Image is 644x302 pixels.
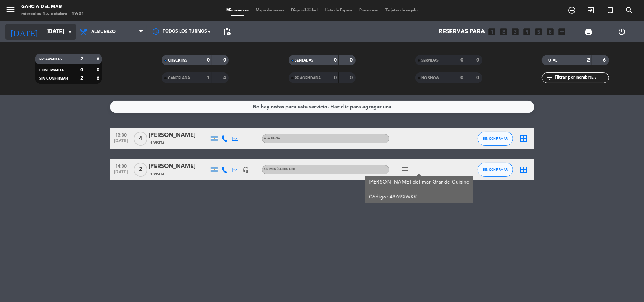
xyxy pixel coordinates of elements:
[243,167,249,173] i: headset_mic
[91,29,116,34] span: Almuerzo
[223,28,231,36] span: pending_actions
[264,168,296,171] span: Sin menú asignado
[295,76,321,80] span: RE AGENDADA
[80,68,83,72] strong: 0
[568,6,576,14] i: add_circle_outline
[439,29,485,35] span: Reservas para
[422,76,440,80] span: NO SHOW
[151,172,165,177] span: 1 Visita
[168,59,187,62] span: CHECK INS
[476,75,481,80] strong: 0
[603,58,607,63] strong: 6
[483,168,508,172] span: SIN CONFIRMAR
[39,58,62,61] span: RESERVADAS
[587,58,590,63] strong: 2
[334,58,337,63] strong: 0
[5,4,16,17] button: menu
[478,163,513,177] button: SIN CONFIRMAR
[5,24,43,40] i: [DATE]
[223,75,227,80] strong: 4
[534,27,544,36] i: looks_5
[80,76,83,81] strong: 2
[523,27,532,36] i: looks_4
[546,59,557,62] span: TOTAL
[151,140,165,146] span: 1 Visita
[253,103,391,111] div: No hay notas para este servicio. Haz clic para agregar una
[587,6,595,14] i: exit_to_app
[554,74,609,82] input: Filtrar por nombre...
[460,75,463,80] strong: 0
[401,165,410,174] i: subject
[460,58,463,63] strong: 0
[97,68,101,72] strong: 0
[295,59,314,62] span: SENTADAS
[134,132,147,146] span: 4
[223,8,252,12] span: Mis reservas
[558,27,567,36] i: add_box
[39,77,68,80] span: SIN CONFIRMAR
[350,75,354,80] strong: 0
[112,170,130,178] span: [DATE]
[223,58,227,63] strong: 0
[134,163,147,177] span: 2
[149,162,209,171] div: [PERSON_NAME]
[488,27,497,36] i: looks_one
[21,4,84,11] div: Garcia del Mar
[422,59,439,62] span: SERVIDAS
[288,8,321,12] span: Disponibilidad
[112,139,130,147] span: [DATE]
[476,58,481,63] strong: 0
[520,134,528,143] i: border_all
[112,130,130,139] span: 13:30
[39,69,64,72] span: CONFIRMADA
[334,75,337,80] strong: 0
[321,8,356,12] span: Lista de Espera
[605,21,639,42] div: LOG OUT
[66,28,74,36] i: arrow_drop_down
[382,8,421,12] span: Tarjetas de regalo
[168,76,190,80] span: CANCELADA
[149,131,209,140] div: [PERSON_NAME]
[625,6,633,14] i: search
[478,132,513,146] button: SIN CONFIRMAR
[21,11,84,18] div: miércoles 15. octubre - 19:01
[112,162,130,170] span: 14:00
[618,28,626,36] i: power_settings_new
[369,179,469,201] div: [PERSON_NAME] del mar Grande Cuisine Código: 49A9XWKK
[606,6,614,14] i: turned_in_not
[97,57,101,62] strong: 6
[207,75,210,80] strong: 1
[252,8,288,12] span: Mapa de mesas
[356,8,382,12] span: Pre-acceso
[207,58,210,63] strong: 0
[483,137,508,140] span: SIN CONFIRMAR
[5,4,16,15] i: menu
[350,58,354,63] strong: 0
[97,76,101,81] strong: 6
[499,27,509,36] i: looks_two
[80,57,83,62] strong: 2
[584,28,593,36] span: print
[520,165,528,174] i: border_all
[546,27,555,36] i: looks_6
[545,74,554,82] i: filter_list
[264,137,280,140] span: A LA CARTA
[511,27,520,36] i: looks_3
